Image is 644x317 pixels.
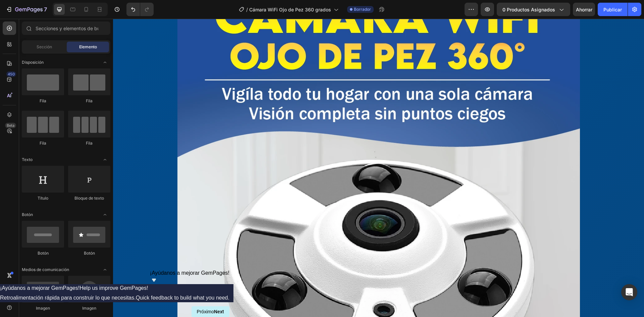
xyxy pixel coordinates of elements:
font: Fila [40,98,46,103]
font: Fila [40,141,46,146]
font: Fila [86,141,93,146]
font: Texto [22,157,33,162]
font: Fila [86,98,93,103]
font: Ahorrar [576,7,592,12]
div: Deshacer/Rehacer [126,3,154,16]
font: Título [38,196,48,201]
span: Abrir palanca [100,209,110,220]
font: Bloque de texto [74,196,104,201]
font: Cámara WiFi Ojo de Pez 360 grados [249,7,331,12]
font: 0 productos asignados [502,7,555,12]
font: Botón [84,251,95,256]
font: 7 [44,6,47,13]
font: Botón [22,212,33,217]
font: Elemento [79,44,97,49]
font: Medios de comunicación [22,267,69,272]
iframe: Área de diseño [113,19,644,317]
font: / [246,7,248,12]
font: Disposición [22,60,44,65]
div: Abrir Intercom Messenger [621,284,637,300]
font: Beta [7,123,14,128]
button: Mostrar encuesta - ¡Ayúdanos a mejorar GemPages! [150,270,229,284]
span: Abrir palanca [100,154,110,165]
button: Ahorrar [573,3,595,16]
font: Publicar [603,7,622,12]
font: ¡Ayúdanos a mejorar GemPages! [150,270,229,276]
input: Secciones y elementos de búsqueda [22,21,110,35]
button: Publicar [598,3,628,16]
span: Abrir palanca [100,264,110,275]
button: 0 productos asignados [497,3,570,16]
font: Sección [37,44,52,49]
font: 450 [8,72,15,76]
font: Botón [38,251,49,256]
span: Abrir palanca [100,57,110,68]
font: Borrador [354,7,371,12]
button: 7 [3,3,50,16]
